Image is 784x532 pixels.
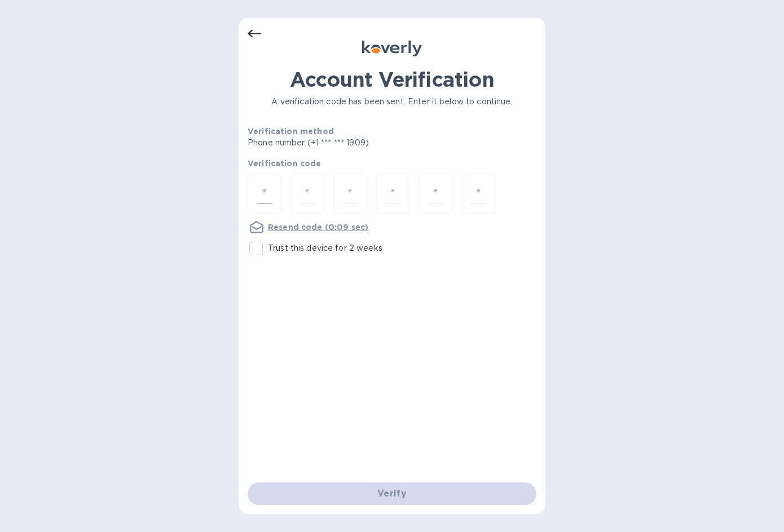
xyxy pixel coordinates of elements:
p: Verification code [248,158,536,169]
h1: Account Verification [248,68,536,91]
p: Phone number (+1 *** *** 1909) [248,137,455,149]
b: Verification method [248,127,334,136]
p: A verification code has been sent. Enter it below to continue. [248,96,536,108]
u: Resend code (0:09 sec) [268,223,368,232]
p: Trust this device for 2 weeks [268,242,382,254]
